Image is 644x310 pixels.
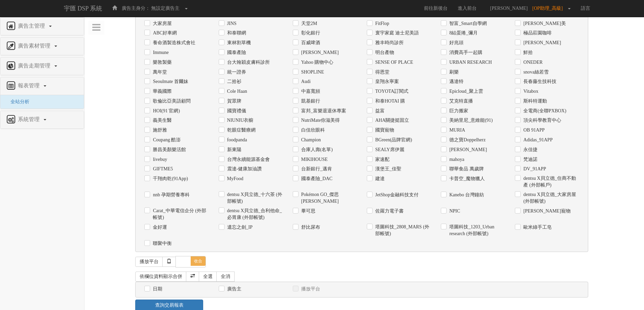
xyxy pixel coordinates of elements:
label: SEALY席伊麗 [374,146,404,153]
a: 廣告素材管理 [5,41,79,52]
label: 梵迪諾 [522,156,538,163]
label: NIUNIU衣櫥 [225,117,254,124]
label: 歌倫比亞美語顧問 [151,98,191,105]
label: 舒比尿布 [300,224,320,231]
a: 全選 [199,272,217,282]
a: 系統管理 [5,114,79,125]
label: 播放平台 [300,286,320,292]
label: ONEDER [522,59,543,66]
label: Vitabox [522,88,538,95]
span: [PERSON_NAME] [487,6,531,11]
label: 遺忘之劍_IP [225,224,253,231]
label: 震達-健康加油讚 [225,166,262,172]
label: 天堂2M [300,20,317,27]
label: 百威啤酒 [300,39,320,46]
label: Seoulmate 首爾妹 [151,78,188,85]
label: 台灣永續能源基金會 [225,156,270,163]
label: 勝昌美顏樂活館 [151,146,186,153]
label: 廣告主 [225,286,241,292]
label: 賀眾牌 [225,98,241,105]
label: [PERSON_NAME] [522,39,561,46]
label: 頂尖科學教育中心 [522,117,561,124]
label: 艾克特直播 [448,98,473,105]
span: 廣告素材管理 [16,43,54,49]
label: 國泰產險 [225,49,246,56]
label: snova絲若雪 [522,69,549,76]
label: Carat_中華電信企分 (外部帳號) [151,207,208,221]
span: 無設定廣告主 [151,6,180,11]
label: 金好運 [151,224,167,231]
label: 樂敦製藥 [151,59,172,66]
label: 千翔肉乾(91App) [151,175,188,182]
label: AHA關捷挺固立 [374,117,409,124]
span: 廣告主管理 [16,23,48,29]
label: 萬年堂 [151,69,167,76]
label: 國寶寵物 [374,127,394,134]
label: 寰宇家庭 迪士尼美語 [374,30,419,36]
label: 佐羅力電子書 [374,208,404,215]
label: dentsu X貝立德_大家房屋 (外部帳號) [522,191,579,205]
label: 台新銀行_邁肯 [300,166,332,172]
label: 極品莊園咖啡 [522,30,552,36]
label: 二拾衫 [225,78,241,85]
span: 收合 [191,256,206,266]
label: 塔圖科技_2808_MARS (外部帳號) [374,224,431,237]
label: 家速配 [374,156,389,163]
label: SHOPLINE [300,69,324,76]
label: 益富 [374,108,385,114]
a: 廣告走期管理 [5,61,79,72]
label: 明台產物 [374,49,394,56]
span: 報表管理 [16,83,43,88]
label: MyFood [225,175,243,182]
label: BGreen(品牌官網) [374,137,412,143]
label: 新東陽 [225,146,241,153]
label: [PERSON_NAME]美 [522,20,566,27]
label: 東林割草機 [225,39,251,46]
label: 和泰聯網 [225,30,246,36]
label: Epicloud_聚上雲 [448,88,483,95]
label: 華義國際 [151,88,172,95]
a: 廣告主管理 [5,21,79,32]
label: 巨力搬家 [448,108,468,114]
label: 和泰HOTAI 購 [374,98,405,105]
label: [PERSON_NAME]寵物 [522,208,570,215]
label: [PERSON_NAME] [300,49,339,56]
a: 全站分析 [5,99,29,104]
label: 彰化銀行 [300,30,320,36]
label: 畢可思 [300,208,315,215]
label: dentsu X貝立德_十六茶 (外部帳號) [225,191,283,205]
label: TOYOTA訂閱式 [374,88,408,95]
label: JetShop金融科技支付 [374,192,419,198]
label: Cole Haan [225,88,247,95]
label: Adidas_91APP [522,137,552,143]
label: NPIC [448,208,460,215]
label: 漢堡王_佳聖 [374,166,401,172]
label: mahoya [448,156,464,163]
label: GIFTME5 [151,166,173,172]
label: 塔圖科技_1203_Urban research (外部帳號) [448,224,505,237]
label: 歐米綠手工皂 [522,224,552,231]
span: 廣告走期管理 [16,63,54,68]
label: 乾眼症醫療網 [225,127,256,134]
label: 長春藤生技科技 [522,78,556,85]
label: 得恩堂 [374,69,389,76]
a: 報表管理 [5,81,79,91]
label: 好兆頭 [448,39,463,46]
span: 廣告主身分： [122,6,150,11]
label: 台大翰穎皮膚科診所 [225,59,270,66]
label: FitFlop [374,20,389,27]
label: 富邦_富樂退退休專案 [300,108,346,114]
label: 雅丰時尚診所 [374,39,404,46]
label: MIKIHOUSE [300,156,328,163]
label: 刷樂 [448,69,459,76]
label: ABC好車網 [151,30,177,36]
label: Pokémon GO_傑思[PERSON_NAME] [300,191,357,205]
label: dentsu X貝立德_住商不動產 (外部帳戶) [522,175,579,189]
label: 統一證券 [225,69,246,76]
label: Immune [151,49,169,56]
label: dentsu X貝立德_合利他命_必胃康 (外部帳號) [225,207,283,221]
label: NutriMate你滋美得 [300,117,340,124]
label: foodpanda [225,137,247,143]
label: livebuy [151,156,167,163]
